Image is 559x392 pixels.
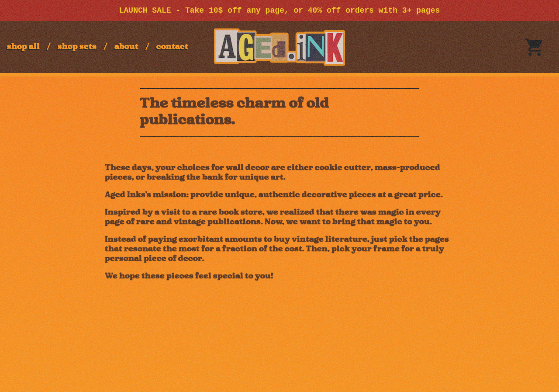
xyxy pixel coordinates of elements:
a: Cart [524,37,552,58]
p: Aged Inks's mission: provide unique, authentic decorative pieces at a great price. [105,191,454,200]
p: Inspired by a visit to a rare book store, we realized that there was magic in every page of rare ... [105,208,454,227]
p: These days, your choices for wall decor are either cookie cutter, mass-produced pieces, or breaki... [105,163,454,183]
a: Shop all pages [58,42,97,52]
a: About Aged Ink [114,42,138,52]
a: Shop all pages [7,42,40,52]
img: logo-border-orange.744d4adf.webp [214,28,345,66]
div: / / / [7,42,188,52]
h2: The timeless charm of old publications. [140,88,419,137]
p: We hope these pieces feel special to you! [105,272,454,281]
a: Contact Aged Ink [156,42,188,52]
p: Instead of paying exorbitant amounts to buy vintage literature, just pick the pages that resonate... [105,235,454,264]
